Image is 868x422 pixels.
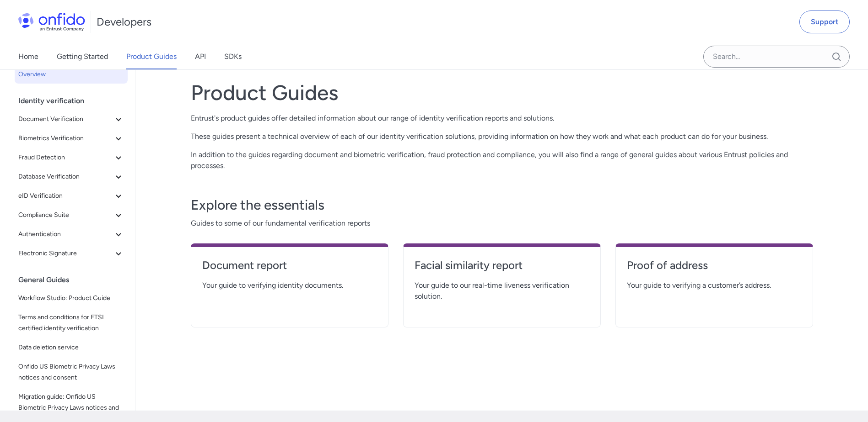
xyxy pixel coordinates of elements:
img: Onfido Logo [18,13,85,31]
span: Biometrics Verification [18,133,113,144]
span: Database Verification [18,171,113,182]
a: Product Guides [126,44,177,69]
button: Authentication [15,225,128,243]
span: Workflow Studio: Product Guide [18,293,124,304]
a: Workflow Studio: Product Guide [15,289,128,307]
span: Fraud Detection [18,152,113,163]
button: Fraud Detection [15,148,128,167]
a: Document report [202,258,377,280]
input: Onfido search input field [703,46,850,68]
span: eID Verification [18,190,113,201]
p: Entrust's product guides offer detailed information about our range of identity verification repo... [191,113,813,124]
a: SDKs [224,44,242,69]
h4: Proof of address [627,258,802,273]
button: Electronic Signature [15,244,128,263]
a: API [195,44,206,69]
h4: Document report [202,258,377,273]
span: Your guide to our real-time liveness verification solution. [415,280,589,302]
button: Document Verification [15,110,128,128]
p: In addition to the guides regarding document and biometric verification, fraud protection and com... [191,149,813,171]
span: Overview [18,69,124,80]
span: Guides to some of our fundamental verification reports [191,218,813,229]
a: Onfido US Biometric Privacy Laws notices and consent [15,358,128,387]
div: Identity verification [18,92,131,110]
p: These guides present a technical overview of each of our identity verification solutions, providi... [191,131,813,142]
span: Compliance Suite [18,210,113,221]
a: Getting Started [57,44,108,69]
a: Proof of address [627,258,802,280]
button: eID Verification [15,187,128,205]
a: Overview [15,65,128,84]
a: Facial similarity report [415,258,589,280]
button: Compliance Suite [15,206,128,224]
h1: Developers [97,15,151,29]
a: Data deletion service [15,338,128,357]
h1: Product Guides [191,80,813,105]
span: Data deletion service [18,342,124,353]
span: Onfido US Biometric Privacy Laws notices and consent [18,361,124,383]
button: Database Verification [15,168,128,186]
a: Support [799,11,850,33]
a: Home [18,44,38,69]
span: Document Verification [18,114,113,125]
span: Terms and conditions for ETSI certified identity verification [18,312,124,334]
div: General Guides [18,271,131,289]
span: Authentication [18,229,113,240]
button: Biometrics Verification [15,129,128,148]
span: Your guide to verifying a customer’s address. [627,280,802,291]
h3: Explore the essentials [191,196,813,214]
span: Your guide to verifying identity documents. [202,280,377,291]
h4: Facial similarity report [415,258,589,273]
a: Terms and conditions for ETSI certified identity verification [15,308,128,338]
span: Electronic Signature [18,248,113,259]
